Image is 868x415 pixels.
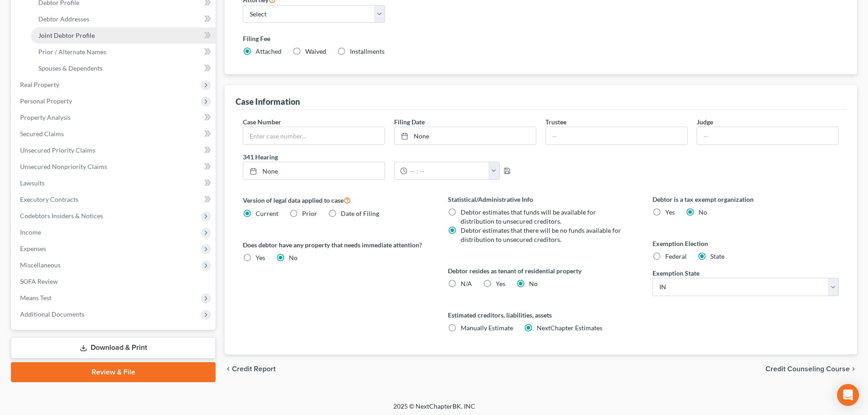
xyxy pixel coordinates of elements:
span: Property Analysis [20,113,71,121]
a: Prior / Alternate Names [31,44,216,60]
span: Personal Property [20,97,72,105]
span: Real Property [20,81,59,88]
span: Credit Counseling Course [765,365,850,373]
a: Spouses & Dependents [31,60,216,77]
span: Prior [302,210,317,217]
label: Filing Fee [243,34,839,43]
label: Filing Date [394,117,425,127]
label: Statistical/Administrative Info [448,195,634,204]
i: chevron_right [850,365,857,373]
span: Installments [350,47,385,55]
span: Manually Estimate [461,324,513,332]
input: -- : -- [407,162,489,179]
label: Exemption Election [652,239,839,248]
span: Date of Filing [341,210,379,217]
span: Prior / Alternate Names [38,48,106,56]
span: Credit Report [232,365,276,373]
span: Attached [256,47,282,55]
label: 341 Hearing [238,152,541,162]
span: State [710,252,724,260]
span: Lawsuits [20,179,45,187]
span: SOFA Review [20,277,58,285]
span: Joint Debtor Profile [38,31,95,39]
button: chevron_left Credit Report [225,365,276,373]
span: Unsecured Priority Claims [20,146,95,154]
a: Executory Contracts [13,191,216,208]
label: Debtor resides as tenant of residential property [448,266,634,276]
label: Does debtor have any property that needs immediate attention? [243,240,429,250]
span: Federal [665,252,687,260]
a: Unsecured Priority Claims [13,142,216,159]
span: Income [20,228,41,236]
span: Expenses [20,245,46,252]
span: Means Test [20,294,51,302]
input: -- [697,127,838,144]
span: Waived [305,47,326,55]
span: Executory Contracts [20,195,78,203]
a: SOFA Review [13,273,216,290]
a: None [395,127,536,144]
span: Debtor estimates that there will be no funds available for distribution to unsecured creditors. [461,226,621,243]
span: Yes [665,208,675,216]
label: Trustee [545,117,566,127]
span: N/A [461,280,472,287]
a: Lawsuits [13,175,216,191]
a: Secured Claims [13,126,216,142]
a: Property Analysis [13,109,216,126]
a: Debtor Addresses [31,11,216,27]
span: Yes [496,280,505,287]
span: Current [256,210,278,217]
span: Secured Claims [20,130,64,138]
a: None [243,162,385,179]
i: chevron_left [225,365,232,373]
span: No [529,280,538,287]
input: -- [546,127,687,144]
a: Download & Print [11,337,216,359]
span: Additional Documents [20,310,84,318]
input: Enter case number... [243,127,385,144]
a: Unsecured Nonpriority Claims [13,159,216,175]
span: Codebtors Insiders & Notices [20,212,103,220]
label: Case Number [243,117,281,127]
span: No [289,254,298,261]
span: Yes [256,254,265,261]
a: Joint Debtor Profile [31,27,216,44]
span: Debtor Addresses [38,15,89,23]
label: Estimated creditors, liabilities, assets [448,310,634,320]
label: Version of legal data applied to case [243,195,429,205]
span: Miscellaneous [20,261,61,269]
span: Debtor estimates that funds will be available for distribution to unsecured creditors. [461,208,596,225]
span: No [699,208,707,216]
div: Case Information [236,96,300,107]
button: Credit Counseling Course chevron_right [765,365,857,373]
label: Exemption State [652,268,699,278]
span: Spouses & Dependents [38,64,103,72]
label: Judge [697,117,713,127]
div: Open Intercom Messenger [837,384,859,406]
span: NextChapter Estimates [537,324,602,332]
label: Debtor is a tax exempt organization [652,195,839,204]
span: Unsecured Nonpriority Claims [20,163,107,170]
a: Review & File [11,362,216,382]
